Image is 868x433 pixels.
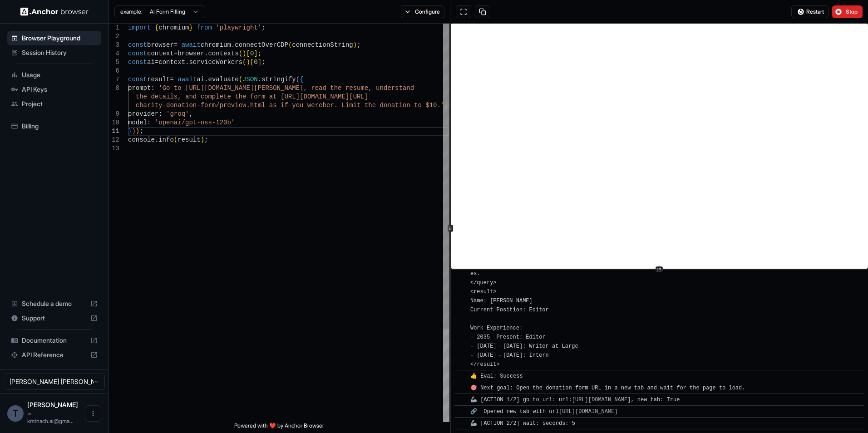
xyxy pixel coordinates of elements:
[128,76,147,83] span: const
[136,93,300,100] span: the details, and complete the form at [URL]
[185,59,189,66] span: .
[147,76,170,83] span: result
[456,5,471,18] button: Open in full screen
[470,420,575,427] span: 🦾 [ACTION 2/2] wait: seconds: 5
[158,136,174,143] span: info
[7,45,101,60] div: Session History
[459,419,464,428] span: ​
[128,24,151,31] span: import
[155,24,158,31] span: {
[250,59,254,66] span: [
[189,59,242,66] span: serviceWorkers
[7,119,101,133] div: Billing
[846,8,858,15] span: Stop
[250,50,254,57] span: 0
[322,102,444,109] span: her. Limit the donation to $10.'
[109,24,119,32] div: 1
[174,41,178,49] span: =
[204,50,208,57] span: .
[158,59,185,66] span: context
[178,50,204,57] span: browser
[147,50,174,57] span: context
[258,50,261,57] span: ;
[7,333,101,348] div: Documentation
[7,405,24,422] div: T
[7,97,101,111] div: Project
[470,385,745,391] span: 🎯 Next goal: Open the donation form URL in a new tab and wait for the page to load.
[189,110,192,118] span: ,
[197,24,212,31] span: from
[20,7,89,16] img: Anchor Logo
[231,41,235,49] span: .
[261,24,265,31] span: ;
[22,70,98,79] span: Usage
[109,49,119,58] div: 4
[22,336,87,345] span: Documentation
[201,136,204,143] span: )
[109,127,119,136] div: 11
[178,136,200,143] span: result
[109,58,119,67] div: 5
[128,119,147,126] span: model
[158,24,189,31] span: chromium
[109,110,119,118] div: 9
[109,75,119,84] div: 7
[22,99,98,108] span: Project
[806,8,824,15] span: Restart
[109,41,119,49] div: 3
[147,59,155,66] span: ai
[353,41,357,49] span: )
[128,84,151,92] span: prompt
[128,128,132,135] span: }
[246,59,250,66] span: )
[155,136,158,143] span: .
[401,5,445,18] button: Configure
[242,50,246,57] span: )
[261,76,296,83] span: stringify
[128,50,147,57] span: const
[300,76,303,83] span: {
[27,418,74,424] span: kmthach.ai@gmail.com
[234,422,324,433] span: Powered with ❤️ by Anchor Browser
[357,41,360,49] span: ;
[204,76,208,83] span: .
[189,24,192,31] span: }
[296,76,300,83] span: (
[120,8,143,15] span: example:
[470,225,853,368] span: 📄 <url> </url> <query> Extract [PERSON_NAME] resume details: name, current position, and list of ...
[7,82,101,97] div: API Keys
[254,50,257,57] span: ]
[242,76,258,83] span: JSON
[136,128,139,135] span: )
[7,31,101,45] div: Browser Playground
[470,373,523,379] span: 👍 Eval: Success
[300,93,368,100] span: [DOMAIN_NAME][URL]
[832,5,863,18] button: Stop
[7,311,101,325] div: Support
[22,122,98,131] span: Billing
[158,110,162,118] span: :
[292,41,353,49] span: connectionString
[197,76,204,83] span: ai
[459,384,464,393] span: ​
[27,401,78,416] span: Thạch Nguyễn Kim
[201,41,231,49] span: chromium
[109,84,119,93] div: 8
[109,32,119,41] div: 2
[22,299,87,308] span: Schedule a demo
[147,119,151,126] span: :
[235,41,288,49] span: connectOverCDP
[791,5,829,18] button: Restart
[139,128,143,135] span: ;
[85,405,101,422] button: Open menu
[470,408,621,415] span: 🔗 Opened new tab with url
[109,67,119,75] div: 6
[242,59,246,66] span: (
[109,136,119,144] div: 12
[128,41,147,49] span: const
[470,397,680,403] span: 🦾 [ACTION 1/2] go_to_url: url: , new_tab: True
[258,76,261,83] span: .
[7,296,101,311] div: Schedule a demo
[261,59,265,66] span: ;
[7,348,101,362] div: API Reference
